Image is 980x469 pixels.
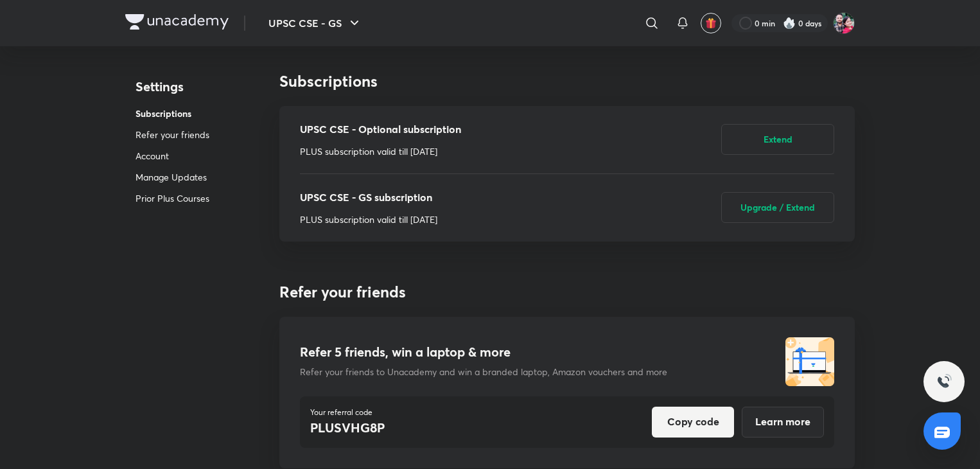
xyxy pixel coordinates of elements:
p: Account [136,149,209,163]
button: avatar [701,13,721,33]
button: UPSC CSE - GS [261,10,370,36]
h3: Refer your friends [279,283,855,301]
p: Your referral code [310,407,385,418]
p: Refer your friends [136,128,209,141]
h4: PLUSVHG8P [310,418,385,438]
p: PLUS subscription valid till [DATE] [300,213,437,226]
button: Copy code [652,407,734,438]
img: Akash Srivastava [833,12,855,34]
a: Company Logo [125,14,229,33]
h4: Refer 5 friends, win a laptop & more [300,344,511,360]
img: Company Logo [125,14,229,30]
img: avatar [705,17,717,29]
p: PLUS subscription valid till [DATE] [300,145,461,158]
p: Prior Plus Courses [136,191,209,205]
button: Learn more [742,407,824,438]
img: referral [785,337,834,386]
p: Manage Updates [136,170,209,184]
button: Upgrade / Extend [721,192,834,223]
p: Subscriptions [136,107,209,120]
p: UPSC CSE - Optional subscription [300,121,461,137]
h3: Subscriptions [279,72,855,91]
h4: Settings [136,77,209,96]
p: UPSC CSE - GS subscription [300,190,437,205]
button: Extend [721,124,834,155]
img: ttu [936,374,952,389]
img: streak [783,17,796,30]
p: Refer your friends to Unacademy and win a branded laptop, Amazon vouchers and more [300,365,667,378]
